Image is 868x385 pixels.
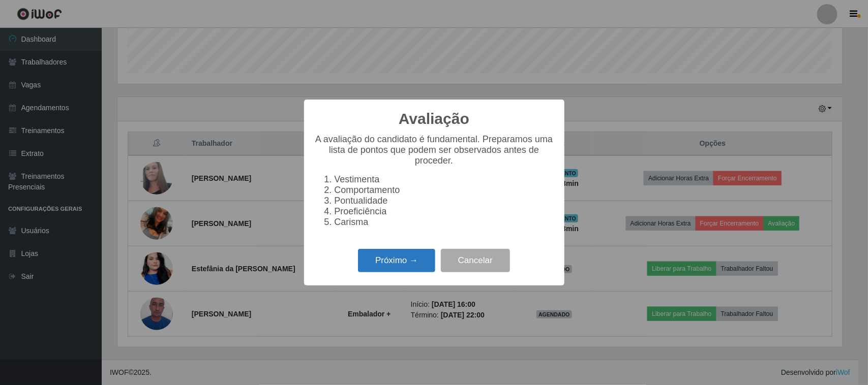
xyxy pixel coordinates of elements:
[399,110,469,128] h2: Avaliação
[335,196,554,206] li: Pontualidade
[358,249,435,273] button: Próximo →
[335,217,554,228] li: Carisma
[441,249,510,273] button: Cancelar
[335,206,554,217] li: Proeficiência
[335,174,554,185] li: Vestimenta
[314,134,554,166] p: A avaliação do candidato é fundamental. Preparamos uma lista de pontos que podem ser observados a...
[335,185,554,196] li: Comportamento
